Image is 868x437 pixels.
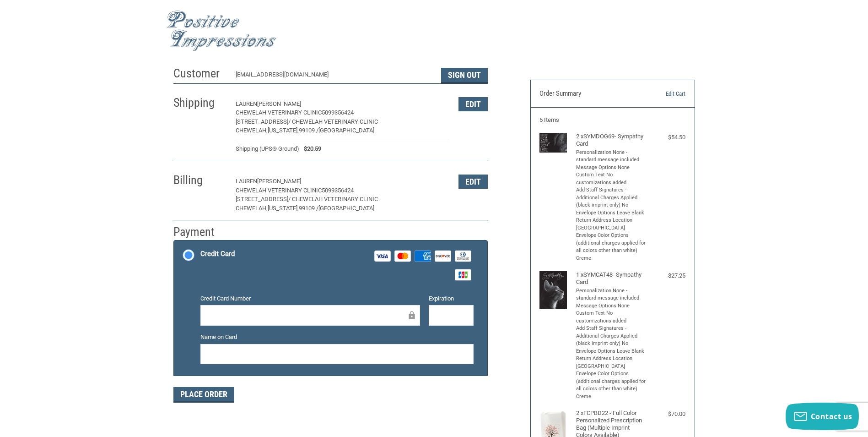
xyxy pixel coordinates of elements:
li: Custom Text No customizations added [576,310,647,325]
button: Edit [458,97,488,111]
div: Credit Card [200,246,235,262]
button: Place Order [173,387,234,403]
span: / CHEWELAH VETERINARY CLINIC [288,196,378,202]
a: Edit Cart [639,89,685,98]
li: Personalization None - standard message included [576,287,647,302]
span: CHEWELAH, [236,127,268,134]
span: Shipping (UPS® Ground) [236,144,299,153]
li: Envelope Options Leave Blank [576,209,647,217]
span: [STREET_ADDRESS] [236,196,288,202]
h3: Order Summary [539,89,639,98]
li: Personalization None - standard message included [576,149,647,164]
div: [EMAIL_ADDRESS][DOMAIN_NAME] [236,70,432,83]
button: Sign Out [441,68,488,83]
span: [PERSON_NAME] [257,100,301,107]
h4: 2 x SYMDOG69- Sympathy Card [576,133,647,148]
span: $20.59 [299,144,321,153]
span: [US_STATE], [268,127,299,134]
label: Credit Card Number [200,294,420,303]
span: [STREET_ADDRESS] [236,118,288,125]
span: 99109 / [299,127,318,134]
span: LAUREN [236,100,257,107]
button: Edit [458,175,488,189]
div: $70.00 [649,410,685,419]
span: CHEWELAH, [236,205,268,212]
div: $54.50 [649,133,685,142]
li: Envelope Color Options (additional charges applied for all colors other than white) Creme [576,232,647,262]
span: [PERSON_NAME] [257,178,301,185]
label: Expiration [429,294,474,303]
li: Return Address Location [GEOGRAPHIC_DATA] [576,217,647,232]
span: 5099356424 [322,187,354,194]
label: Name on Card [200,333,474,342]
span: LAUREN [236,178,257,185]
li: Add Staff Signatures - Additional Charges Applied (black imprint only) No [576,325,647,348]
span: [US_STATE], [268,205,299,212]
h4: 1 x SYMCAT48- Sympathy Card [576,271,647,286]
span: 99109 / [299,205,318,212]
li: Add Staff Signatures - Additional Charges Applied (black imprint only) No [576,186,647,209]
h2: Payment [173,224,227,240]
span: CHEWELAH VETERINARY CLINIC [236,187,322,194]
h2: Customer [173,66,227,81]
h3: 5 Items [539,116,685,124]
img: Positive Impressions [167,11,276,51]
h2: Shipping [173,95,227,110]
li: Message Options None [576,302,647,310]
div: $27.25 [649,271,685,280]
span: / CHEWELAH VETERINARY CLINIC [288,118,378,125]
li: Envelope Color Options (additional charges applied for all colors other than white) Creme [576,370,647,400]
li: Custom Text No customizations added [576,171,647,186]
span: CHEWELAH VETERINARY CLINIC [236,109,322,116]
h2: Billing [173,173,227,188]
span: [GEOGRAPHIC_DATA] [318,205,374,212]
span: 5099356424 [322,109,354,116]
li: Envelope Options Leave Blank [576,348,647,355]
button: Contact us [786,403,859,430]
li: Return Address Location [GEOGRAPHIC_DATA] [576,355,647,370]
li: Message Options None [576,164,647,172]
span: [GEOGRAPHIC_DATA] [318,127,374,134]
span: Contact us [811,411,852,421]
